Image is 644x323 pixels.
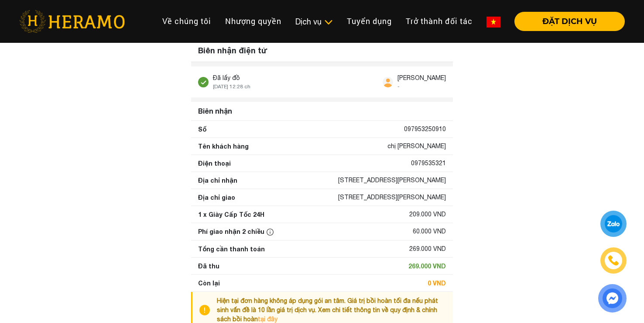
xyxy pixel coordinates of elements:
[155,12,218,31] a: Về chúng tôi
[397,83,400,90] span: -
[258,316,277,323] a: tại đây
[609,256,619,265] img: phone-icon
[408,261,446,271] div: 269.000 VND
[191,39,453,62] div: Biên nhận điện tử
[413,227,446,236] div: 60.000 VND
[198,125,206,134] div: Số
[198,193,235,202] div: Địa chỉ giao
[213,73,250,83] div: Đã lấy đồ
[428,278,446,288] div: 0 VND
[19,10,125,33] img: heramo-logo.png
[387,142,446,151] div: chị [PERSON_NAME]
[340,12,399,31] a: Tuyển dụng
[507,17,625,25] a: ĐẶT DỊCH VỤ
[198,261,219,271] div: Đã thu
[397,73,446,83] div: [PERSON_NAME]
[198,77,209,87] img: stick.svg
[409,210,446,219] div: 209.000 VND
[198,227,276,236] div: Phí giao nhận 2 chiều
[338,193,446,202] div: [STREET_ADDRESS][PERSON_NAME]
[383,77,393,87] img: user.svg
[324,18,333,27] img: subToggleIcon
[198,159,231,168] div: Điện thoại
[198,176,237,185] div: Địa chỉ nhận
[267,229,274,236] img: info
[399,12,480,31] a: Trở thành đối tác
[295,16,333,28] div: Dịch vụ
[213,83,250,90] span: [DATE] 12:28 ch
[338,176,446,185] div: [STREET_ADDRESS][PERSON_NAME]
[195,102,449,120] div: Biên nhận
[198,278,220,288] div: Còn lại
[411,159,446,168] div: 0979535321
[602,249,625,272] a: phone-icon
[409,244,446,254] div: 269.000 VND
[514,12,625,31] button: ĐẶT DỊCH VỤ
[198,210,264,219] div: 1 x Giày Cấp Tốc 24H
[486,17,500,28] img: vn-flag.png
[217,297,438,323] span: Hiện tại đơn hàng không áp dụng gói an tâm. Giá trị bồi hoàn tối đa nếu phát sinh vấn đề là 10 lầ...
[218,12,288,31] a: Nhượng quyền
[404,125,446,134] div: 097953250910
[198,142,249,151] div: Tên khách hàng
[198,244,265,254] div: Tổng cần thanh toán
